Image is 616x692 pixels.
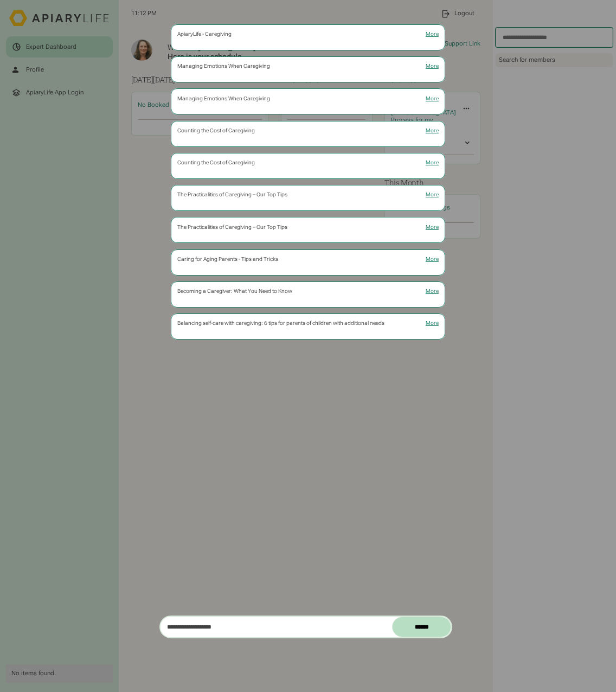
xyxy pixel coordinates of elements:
[171,24,445,50] a: ApiaryLife - CaregivingMore
[171,121,445,147] a: Counting the Cost of CaregivingMore
[171,153,445,179] a: Counting the Cost of CaregivingMore
[177,63,270,69] div: Managing Emotions When Caregiving
[171,217,445,243] a: The Practicalities of Caregiving – Our Top TipsMore
[171,88,445,114] a: Managing Emotions When CaregivingMore
[426,256,439,262] div: More
[177,256,278,262] div: Caring for Aging Parents - Tips and Tricks
[426,159,439,166] div: More
[171,281,445,307] a: Becoming a Caregiver: What You Need to KnowMore
[426,95,439,102] div: More
[426,224,439,230] div: More
[426,288,439,294] div: More
[177,159,255,166] div: Counting the Cost of Caregiving
[177,191,287,198] div: The Practicalities of Caregiving – Our Top Tips
[177,31,232,37] div: ApiaryLife - Caregiving
[171,313,445,339] a: Balancing self-care with caregiving: 6 tips for parents of children with additional needsMore
[177,320,384,326] div: Balancing self-care with caregiving: 6 tips for parents of children with additional needs
[171,56,445,82] a: Managing Emotions When CaregivingMore
[171,185,445,211] a: The Practicalities of Caregiving – Our Top TipsMore
[171,249,445,275] a: Caring for Aging Parents - Tips and TricksMore
[426,320,439,326] div: More
[426,63,439,69] div: More
[177,95,270,102] div: Managing Emotions When Caregiving
[177,127,255,134] div: Counting the Cost of Caregiving
[426,31,439,37] div: More
[177,288,292,294] div: Becoming a Caregiver: What You Need to Know
[426,127,439,134] div: More
[177,224,287,230] div: The Practicalities of Caregiving – Our Top Tips
[426,191,439,198] div: More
